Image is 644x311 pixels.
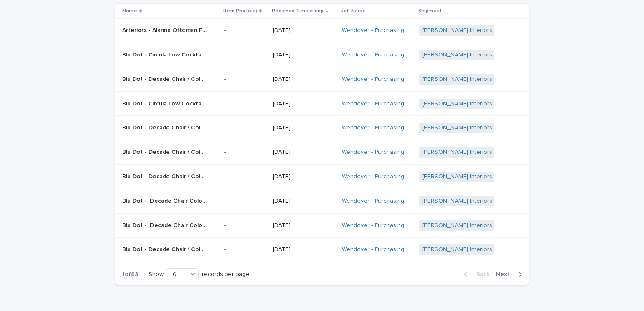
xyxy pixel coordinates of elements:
a: [PERSON_NAME] Interiors | Inbound Shipment | 24065 [422,27,569,34]
tr: Blu Dot - Decade Chair / Color-Tomato | 74464Blu Dot - Decade Chair / Color-Tomato | 74464 -[DATE... [115,140,529,165]
p: Blu Dot - Decade Chair / Color-Tomato | 74462 [122,244,208,253]
a: Wendover - Purchasing [342,51,404,59]
a: [PERSON_NAME] Interiors | Inbound Shipment | 24349 [422,198,569,205]
p: [DATE] [273,149,335,156]
p: - [224,27,266,34]
a: [PERSON_NAME] Interiors | Inbound Shipment | 24349 [422,222,569,229]
p: [DATE] [273,222,335,229]
span: Back [471,271,489,277]
a: Wendover - Purchasing [342,27,404,34]
p: Blu Dot - Decade Chair Color Mouse | 74443 [122,196,208,205]
p: Blu Dot - Decade Chair / Color-Tomato | 74470 [122,123,208,131]
p: - [224,173,266,180]
p: Name [122,6,137,16]
p: Blu Dot - Decade Chair / Color-Tomato | 74457 [122,172,208,180]
p: [DATE] [273,76,335,83]
tr: Blu Dot - Decade Chair Color Mouse | 74440Blu Dot - Decade Chair Color Mouse | 74440 -[DATE]Wendo... [115,213,529,238]
p: [DATE] [273,246,335,253]
p: records per page [202,271,250,278]
p: Blu Dot - Decade Chair Color Mouse | 74440 [122,220,208,229]
p: [DATE] [273,100,335,107]
tr: Blu Dot - Circula Low Cocktail Table Color Tomato | 74478Blu Dot - Circula Low Cocktail Table Col... [115,91,529,116]
a: Wendover - Purchasing [342,149,404,156]
button: Back [457,271,493,278]
a: Wendover - Purchasing [342,246,404,253]
p: [DATE] [273,198,335,205]
tr: Blu Dot - Circula Low Cocktail Table Color Tomato | 74489Blu Dot - Circula Low Cocktail Table Col... [115,43,529,67]
p: 1 of 83 [115,264,145,285]
a: [PERSON_NAME] Interiors | Inbound Shipment | 24349 [422,173,569,180]
a: [PERSON_NAME] Interiors | Inbound Shipment | 24349 [422,51,569,59]
a: [PERSON_NAME] Interiors | Inbound Shipment | 24349 [422,100,569,107]
p: - [224,149,266,156]
a: Wendover - Purchasing [342,173,404,180]
tr: Blu Dot - Decade Chair / Color-Tomato | 74470Blu Dot - Decade Chair / Color-Tomato | 74470 -[DATE... [115,116,529,140]
p: Arteriors - Alanna Ottoman FOS01 Cloud Bouclé | 73166 [122,25,208,34]
p: - [224,100,266,107]
p: - [224,51,266,59]
tr: Blu Dot - Decade Chair / Color-Tomato | 74453Blu Dot - Decade Chair / Color-Tomato | 74453 -[DATE... [115,67,529,91]
p: Blu Dot - Decade Chair / Color-Tomato | 74453 [122,74,208,83]
p: Job Name [341,6,366,16]
a: [PERSON_NAME] Interiors | Inbound Shipment | 24349 [422,246,569,253]
div: 10 [167,270,188,279]
p: - [224,124,266,131]
a: [PERSON_NAME] Interiors | Inbound Shipment | 24349 [422,124,569,131]
p: - [224,198,266,205]
a: [PERSON_NAME] Interiors | Inbound Shipment | 24349 [422,76,569,83]
p: - [224,76,266,83]
p: Show [148,271,164,278]
a: Wendover - Purchasing [342,222,404,229]
p: [DATE] [273,124,335,131]
p: - [224,222,266,229]
a: Wendover - Purchasing [342,198,404,205]
p: [DATE] [273,51,335,59]
a: Wendover - Purchasing [342,76,404,83]
a: [PERSON_NAME] Interiors | Inbound Shipment | 24349 [422,149,569,156]
p: - [224,246,266,253]
button: Next [493,271,529,278]
p: Shipment [418,6,442,16]
tr: Blu Dot - Decade Chair Color Mouse | 74443Blu Dot - Decade Chair Color Mouse | 74443 -[DATE]Wendo... [115,189,529,213]
p: Received Timestamp [272,6,324,16]
p: Blu Dot - Circula Low Cocktail Table Color Tomato | 74478 [122,99,208,107]
a: Wendover - Purchasing [342,124,404,131]
p: Blu Dot - Circula Low Cocktail Table Color Tomato | 74489 [122,50,208,59]
p: [DATE] [273,27,335,34]
p: Blu Dot - Decade Chair / Color-Tomato | 74464 [122,147,208,156]
p: [DATE] [273,173,335,180]
span: Next [496,271,515,277]
tr: Blu Dot - Decade Chair / Color-Tomato | 74457Blu Dot - Decade Chair / Color-Tomato | 74457 -[DATE... [115,164,529,189]
p: Item Photo(s) [223,6,257,16]
a: Wendover - Purchasing [342,100,404,107]
tr: Arteriors - Alanna Ottoman FOS01 Cloud Bouclé | 73166Arteriors - Alanna Ottoman FOS01 Cloud Boucl... [115,19,529,43]
tr: Blu Dot - Decade Chair / Color-Tomato | 74462Blu Dot - Decade Chair / Color-Tomato | 74462 -[DATE... [115,238,529,262]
